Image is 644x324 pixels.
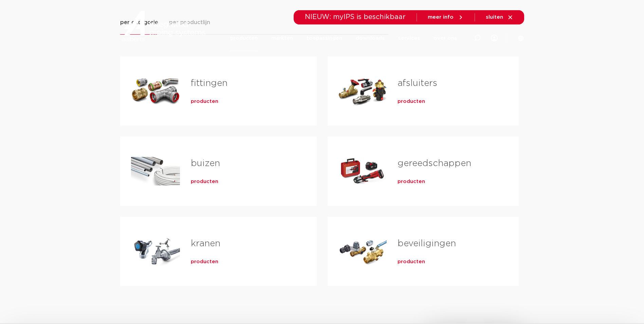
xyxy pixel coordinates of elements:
[398,178,425,185] a: producten
[307,25,342,51] a: toepassingen
[486,14,513,20] a: sluiten
[434,25,457,51] a: over ons
[230,25,457,51] nav: Menu
[398,79,437,88] a: afsluiters
[398,159,471,168] a: gereedschappen
[398,258,425,265] a: producten
[398,239,456,248] a: beveiligingen
[191,239,220,248] a: kranen
[191,258,218,265] a: producten
[191,98,218,105] a: producten
[486,15,503,20] span: sluiten
[356,25,385,51] a: downloads
[191,159,220,168] a: buizen
[120,18,524,297] div: Tabs. Open items met enter of spatie, sluit af met escape en navigeer met de pijltoetsen.
[398,98,425,105] a: producten
[398,25,420,51] a: services
[230,25,258,51] a: producten
[428,14,464,20] a: meer info
[271,25,293,51] a: markten
[428,15,454,20] span: meer info
[191,79,227,88] a: fittingen
[305,14,406,20] span: NIEUW: myIPS is beschikbaar
[191,178,218,185] a: producten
